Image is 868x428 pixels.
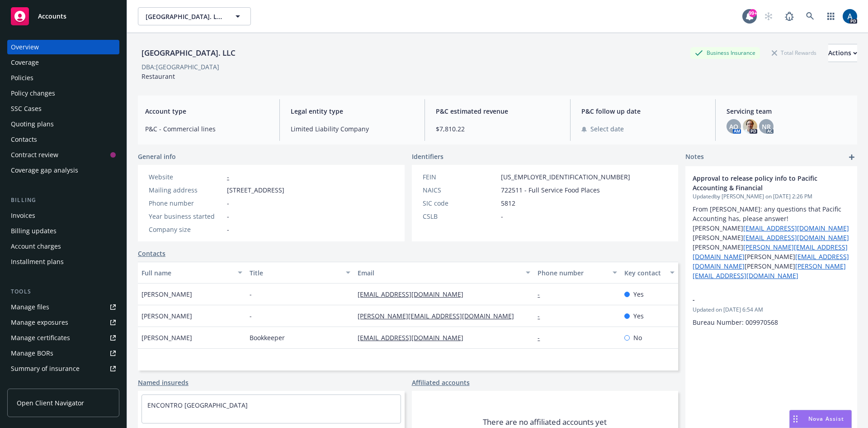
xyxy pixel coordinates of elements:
[749,9,757,17] div: 99+
[501,172,630,182] span: [US_EMPLOYER_IDENTIFICATION_NUMBER]
[633,333,642,342] span: No
[7,163,119,178] a: Coverage gap analysis
[7,101,119,116] a: SSC Cases
[11,346,53,361] div: Manage BORs
[145,106,269,116] span: Account type
[7,55,119,70] a: Coverage
[138,7,251,25] button: [GEOGRAPHIC_DATA]. LLC
[621,262,678,284] button: Key contact
[828,44,857,62] div: Actions
[822,7,840,25] a: Switch app
[729,122,738,131] span: AO
[149,185,223,195] div: Mailing address
[138,378,189,387] a: Named insureds
[227,185,284,195] span: [STREET_ADDRESS]
[7,239,119,254] a: Account charges
[7,148,119,162] a: Contract review
[846,152,857,163] a: add
[789,410,852,428] button: Nova Assist
[685,166,857,288] div: Approval to release policy info to Pacific Accounting & FinancialUpdatedby [PERSON_NAME] on [DATE...
[7,208,119,223] a: Invoices
[227,212,229,221] span: -
[412,378,470,387] a: Affiliated accounts
[11,163,78,178] div: Coverage gap analysis
[538,333,547,342] a: -
[11,101,42,116] div: SSC Cases
[436,124,559,134] span: $7,810.22
[11,300,49,314] div: Manage files
[291,106,414,116] span: Legal entity type
[538,268,607,278] div: Phone number
[7,315,119,330] a: Manage exposures
[7,71,119,85] a: Policies
[11,315,68,330] div: Manage exposures
[726,106,850,116] span: Servicing team
[423,172,497,182] div: FEIN
[7,346,119,361] a: Manage BORs
[7,255,119,269] a: Installment plans
[412,152,443,161] span: Identifiers
[250,268,340,278] div: Title
[149,198,223,208] div: Phone number
[7,4,119,29] a: Accounts
[142,62,219,72] div: DBA: [GEOGRAPHIC_DATA]
[11,331,70,345] div: Manage certificates
[138,262,246,284] button: Full name
[423,212,497,221] div: CSLB
[7,117,119,131] a: Quoting plans
[147,401,248,409] a: ENCONTRO [GEOGRAPHIC_DATA]
[354,262,534,284] button: Email
[501,212,503,221] span: -
[146,12,224,21] span: [GEOGRAPHIC_DATA]. LLC
[581,106,705,116] span: P&C follow up date
[358,268,520,278] div: Email
[790,410,801,428] div: Drag to move
[7,86,119,101] a: Policy changes
[17,398,84,408] span: Open Client Navigator
[762,122,771,131] span: NR
[227,173,229,181] a: -
[693,306,850,314] span: Updated on [DATE] 6:54 AM
[142,289,192,299] span: [PERSON_NAME]
[138,152,176,161] span: General info
[843,9,857,24] img: photo
[501,198,515,208] span: 5812
[142,311,192,321] span: [PERSON_NAME]
[538,290,547,298] a: -
[138,47,239,59] div: [GEOGRAPHIC_DATA]. LLC
[743,224,849,232] a: [EMAIL_ADDRESS][DOMAIN_NAME]
[358,312,521,320] a: [PERSON_NAME][EMAIL_ADDRESS][DOMAIN_NAME]
[11,86,55,101] div: Policy changes
[250,289,252,299] span: -
[423,198,497,208] div: SIC code
[801,7,819,25] a: Search
[7,196,119,205] div: Billing
[685,152,704,163] span: Notes
[690,47,760,58] div: Business Insurance
[743,119,757,134] img: photo
[149,172,223,182] div: Website
[7,331,119,345] a: Manage certificates
[534,262,620,284] button: Phone number
[633,311,644,321] span: Yes
[743,233,849,242] a: [EMAIL_ADDRESS][DOMAIN_NAME]
[483,417,607,428] span: There are no affiliated accounts yet
[246,262,354,284] button: Title
[11,55,39,70] div: Coverage
[11,255,64,269] div: Installment plans
[693,243,848,261] a: [PERSON_NAME][EMAIL_ADDRESS][DOMAIN_NAME]
[11,132,37,147] div: Contacts
[11,239,61,254] div: Account charges
[11,361,80,376] div: Summary of insurance
[808,415,844,423] span: Nova Assist
[250,311,252,321] span: -
[538,312,547,320] a: -
[767,47,821,58] div: Total Rewards
[693,318,778,327] span: Bureau Number: 009970568
[11,224,57,238] div: Billing updates
[145,124,269,134] span: P&C - Commercial lines
[501,185,600,195] span: 722511 - Full Service Food Places
[142,333,192,342] span: [PERSON_NAME]
[250,333,285,342] span: Bookkeeper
